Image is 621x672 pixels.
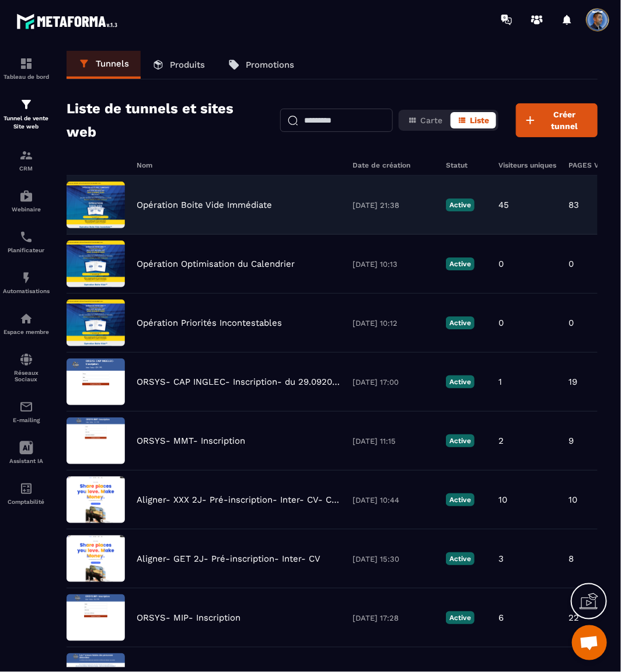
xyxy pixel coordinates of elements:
[67,97,263,144] h2: Liste de tunnels et sites web
[67,535,125,582] img: image
[568,377,577,387] p: 19
[137,161,341,169] h6: Nom
[353,614,434,622] p: [DATE] 17:28
[67,417,125,464] img: image
[3,180,50,221] a: automationsautomationsWebinaire
[137,259,295,269] p: Opération Optimisation du Calendrier
[19,189,33,203] img: automations
[3,473,50,514] a: accountantaccountantComptabilité
[19,482,33,496] img: accountant
[3,432,50,473] a: Assistant IA
[353,260,434,269] p: [DATE] 10:13
[19,148,33,162] img: formation
[568,612,579,623] p: 22
[3,89,50,140] a: formationformationTunnel de vente Site web
[498,200,509,210] p: 45
[446,161,487,169] h6: Statut
[498,553,504,564] p: 3
[401,112,449,128] button: Carte
[3,48,50,89] a: formationformationTableau de bord
[451,112,496,128] button: Liste
[420,116,442,125] span: Carte
[3,140,50,180] a: formationformationCRM
[67,300,125,346] img: image
[568,259,574,269] p: 0
[498,612,504,623] p: 6
[446,257,475,270] p: Active
[217,51,306,79] a: Promotions
[3,74,50,80] p: Tableau de bord
[568,436,574,446] p: 9
[19,57,33,71] img: formation
[353,555,434,563] p: [DATE] 15:30
[16,11,121,32] img: logo
[67,241,125,287] img: image
[137,436,245,446] p: ORSYS- MMT- Inscription
[19,312,33,326] img: automations
[137,612,240,623] p: ORSYS- MIP- Inscription
[3,288,50,294] p: Automatisations
[19,400,33,414] img: email
[568,495,577,505] p: 10
[3,247,50,253] p: Planificateur
[3,458,50,464] p: Assistant IA
[3,221,50,262] a: schedulerschedulerPlanificateur
[470,116,489,125] span: Liste
[3,417,50,423] p: E-mailing
[568,161,615,169] h6: PAGES VUES
[498,161,557,169] h6: Visiteurs uniques
[96,58,129,69] p: Tunnels
[498,436,504,446] p: 2
[67,476,125,523] img: image
[3,114,50,131] p: Tunnel de vente Site web
[137,377,341,387] p: ORSYS- CAP INGLEC- Inscription- du 29.092025
[19,353,33,367] img: social-network
[446,316,475,329] p: Active
[498,318,504,328] p: 0
[498,259,504,269] p: 0
[446,552,475,565] p: Active
[3,370,50,382] p: Réseaux Sociaux
[3,165,50,172] p: CRM
[67,358,125,405] img: image
[540,109,590,132] span: Créer tunnel
[3,391,50,432] a: emailemailE-mailing
[353,319,434,328] p: [DATE] 10:12
[353,201,434,210] p: [DATE] 21:38
[572,625,607,660] div: Ouvrir le chat
[353,496,434,504] p: [DATE] 10:44
[3,303,50,344] a: automationsautomationsEspace membre
[3,329,50,335] p: Espace membre
[498,377,502,387] p: 1
[353,378,434,387] p: [DATE] 17:00
[137,318,282,328] p: Opération Priorités Incontestables
[141,51,217,79] a: Produits
[568,318,574,328] p: 0
[67,594,125,641] img: image
[446,611,475,624] p: Active
[19,271,33,285] img: automations
[67,182,125,228] img: image
[137,200,272,210] p: Opération Boite Vide Immédiate
[568,200,579,210] p: 83
[3,499,50,505] p: Comptabilité
[246,60,294,70] p: Promotions
[170,60,205,70] p: Produits
[67,51,141,79] a: Tunnels
[568,553,574,564] p: 8
[353,437,434,445] p: [DATE] 11:15
[446,199,475,211] p: Active
[516,103,598,137] button: Créer tunnel
[19,230,33,244] img: scheduler
[353,161,434,169] h6: Date de création
[498,495,507,505] p: 10
[3,344,50,391] a: social-networksocial-networkRéseaux Sociaux
[19,98,33,112] img: formation
[3,262,50,303] a: automationsautomationsAutomatisations
[446,434,475,447] p: Active
[137,495,341,505] p: Aligner- XXX 2J- Pré-inscription- Inter- CV- Copy
[446,375,475,388] p: Active
[3,206,50,213] p: Webinaire
[446,493,475,506] p: Active
[137,553,320,564] p: Aligner- GET 2J- Pré-inscription- Inter- CV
